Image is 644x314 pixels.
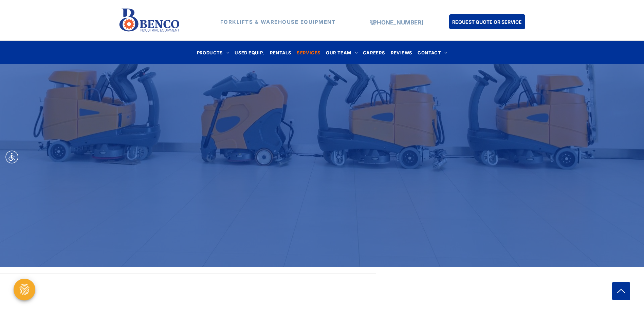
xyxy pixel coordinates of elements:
a: CAREERS [360,48,388,57]
a: RENTALS [267,48,294,57]
strong: FORKLIFTS & WAREHOUSE EQUIPMENT [220,19,336,25]
a: [PHONE_NUMBER] [371,19,423,26]
a: USED EQUIP. [232,48,267,57]
a: CONTACT [415,48,450,57]
a: PRODUCTS [194,48,232,57]
a: REVIEWS [388,48,415,57]
a: OUR TEAM [323,48,360,57]
span: REQUEST QUOTE OR SERVICE [452,16,522,28]
a: REQUEST QUOTE OR SERVICE [449,14,525,29]
a: SERVICES [294,48,323,57]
